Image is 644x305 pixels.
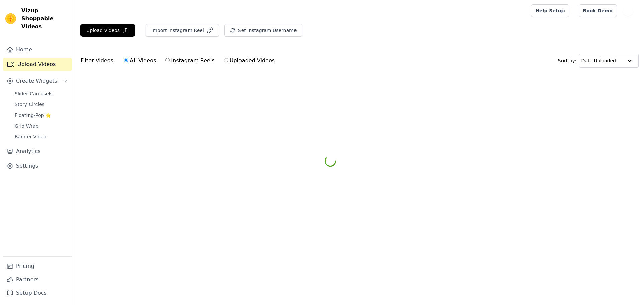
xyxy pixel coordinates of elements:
[11,132,72,141] a: Banner Video
[124,56,156,65] label: All Videos
[11,89,72,98] a: Slider Carousels
[3,74,72,88] button: Create Widgets
[5,13,16,24] img: Vizup
[11,110,72,120] a: Floating-Pop ⭐
[224,24,302,37] button: Set Instagram Username
[165,56,215,65] label: Instagram Reels
[15,112,51,119] span: Floating-Pop ⭐
[146,24,219,37] button: Import Instagram Reel
[15,133,46,140] span: Banner Video
[579,4,617,17] a: Book Demo
[80,53,278,68] div: Filter Videos:
[3,286,72,300] a: Setup Docs
[3,273,72,286] a: Partners
[80,24,135,37] button: Upload Videos
[15,90,53,97] span: Slider Carousels
[165,58,170,62] input: Instagram Reels
[531,4,569,17] a: Help Setup
[3,145,72,158] a: Analytics
[3,58,72,71] a: Upload Videos
[558,54,639,68] div: Sort by:
[3,43,72,56] a: Home
[16,77,57,85] span: Create Widgets
[15,123,38,129] span: Grid Wrap
[15,101,44,108] span: Story Circles
[11,100,72,109] a: Story Circles
[224,56,275,65] label: Uploaded Videos
[3,159,72,173] a: Settings
[224,58,228,62] input: Uploaded Videos
[21,7,69,31] span: Vizup Shoppable Videos
[3,259,72,273] a: Pricing
[124,58,128,62] input: All Videos
[11,121,72,131] a: Grid Wrap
